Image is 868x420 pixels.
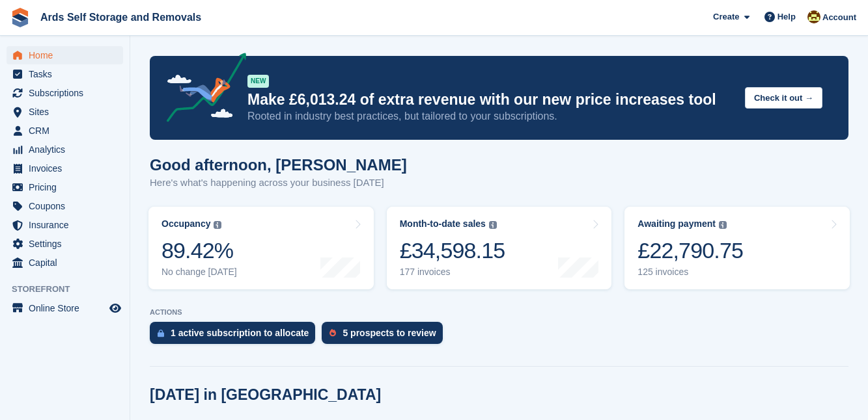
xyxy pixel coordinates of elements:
[637,218,716,230] div: Awaiting payment
[35,7,206,28] a: Ards Self Storage and Removals
[158,329,164,337] img: active_subscription_to_allocate_icon-d502201f5373d7db506a760aba3b589e785aa758c864c3986d89f69b8ff3...
[150,176,407,190] p: Here's what's happening across your business [DATE]
[161,237,237,264] div: 89.42%
[489,221,497,229] img: icon-info-grey-7440780725fd019a000dd9b08b2336e03edf1995a4989e88bcd33f0948082b44.svg
[807,10,820,23] img: Mark McFerran
[29,159,107,177] span: Invoices
[247,75,269,88] div: NEW
[713,10,739,23] span: Create
[29,46,107,64] span: Home
[10,8,30,27] img: stora-icon-8386f47178a22dfd0bd8f6a31ec36ba5ce8667c1dd55bd0f319d3a0aa187defe.svg
[171,328,309,338] div: 1 active subscription to allocate
[29,84,107,102] span: Subscriptions
[29,122,107,140] span: CRM
[29,254,107,272] span: Capital
[745,87,822,109] button: Check it out →
[29,235,107,253] span: Settings
[400,237,505,264] div: £34,598.15
[29,140,107,159] span: Analytics
[7,299,123,317] a: menu
[322,322,449,350] a: 5 prospects to review
[822,11,856,24] span: Account
[7,159,123,177] a: menu
[329,329,336,337] img: prospect-51fa495bee0391a8d652442698ab0144808aea92771e9ea1ae160a38d050c398.svg
[150,156,407,174] h1: Good afternoon, [PERSON_NAME]
[150,322,322,350] a: 1 active subscription to allocate
[777,10,796,23] span: Help
[29,103,107,121] span: Sites
[7,235,123,253] a: menu
[7,178,123,196] a: menu
[161,267,237,278] div: No change [DATE]
[7,216,123,234] a: menu
[7,122,123,140] a: menu
[29,178,107,196] span: Pricing
[29,65,107,83] span: Tasks
[624,207,850,289] a: Awaiting payment £22,790.75 125 invoices
[7,103,123,121] a: menu
[7,254,123,272] a: menu
[637,267,743,278] div: 125 invoices
[150,386,381,404] h2: [DATE] in [GEOGRAPHIC_DATA]
[29,299,107,317] span: Online Store
[148,207,374,289] a: Occupancy 89.42% No change [DATE]
[247,109,735,124] p: Rooted in industry best practices, but tailored to your subscriptions.
[107,300,123,316] a: Preview store
[29,216,107,234] span: Insurance
[387,207,612,289] a: Month-to-date sales £34,598.15 177 invoices
[400,267,505,278] div: 177 invoices
[150,308,848,317] p: ACTIONS
[7,84,123,102] a: menu
[400,218,486,230] div: Month-to-date sales
[156,53,247,127] img: price-adjustments-announcement-icon-8257ccfd72463d97f412b2fc003d46551f7dbcb40ab6d574587a9cd5c0d94...
[7,65,123,83] a: menu
[247,90,735,109] p: Make £6,013.24 of extra revenue with our new price increases tool
[29,197,107,215] span: Coupons
[161,218,210,230] div: Occupancy
[343,328,436,338] div: 5 prospects to review
[719,221,727,229] img: icon-info-grey-7440780725fd019a000dd9b08b2336e03edf1995a4989e88bcd33f0948082b44.svg
[7,46,123,64] a: menu
[12,283,130,296] span: Storefront
[7,197,123,215] a: menu
[7,140,123,159] a: menu
[637,237,743,264] div: £22,790.75
[214,221,221,229] img: icon-info-grey-7440780725fd019a000dd9b08b2336e03edf1995a4989e88bcd33f0948082b44.svg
